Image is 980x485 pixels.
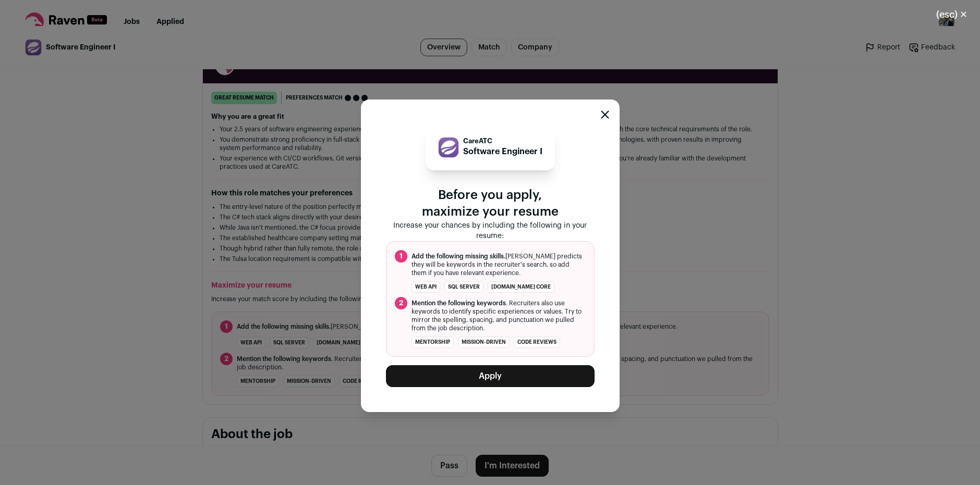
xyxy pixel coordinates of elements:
[386,365,595,387] button: Apply
[514,337,560,348] li: code reviews
[395,297,407,309] span: 2
[488,281,554,293] li: [DOMAIN_NAME] Core
[395,250,407,263] span: 1
[463,145,542,158] p: Software Engineer I
[412,281,440,293] li: Web API
[412,253,505,259] span: Add the following missing skills.
[386,187,595,220] p: Before you apply, maximize your resume
[439,138,458,157] img: cf43392430293c494b5f496faf07621d84633fdd56cdf6638856e52c941607c2.jpg
[458,337,510,348] li: mission-driven
[412,300,506,306] span: Mention the following keywords
[463,137,542,145] p: CareATC
[601,110,609,119] button: Close modal
[412,299,586,332] span: . Recruiters also use keywords to identify specific experiences or values. Try to mirror the spel...
[386,220,595,241] p: Increase your chances by including the following in your resume:
[412,337,454,348] li: mentorship
[924,3,980,26] button: Close modal
[412,252,586,277] span: [PERSON_NAME] predicts they will be keywords in the recruiter's search, so add them if you have r...
[444,281,483,293] li: SQL Server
